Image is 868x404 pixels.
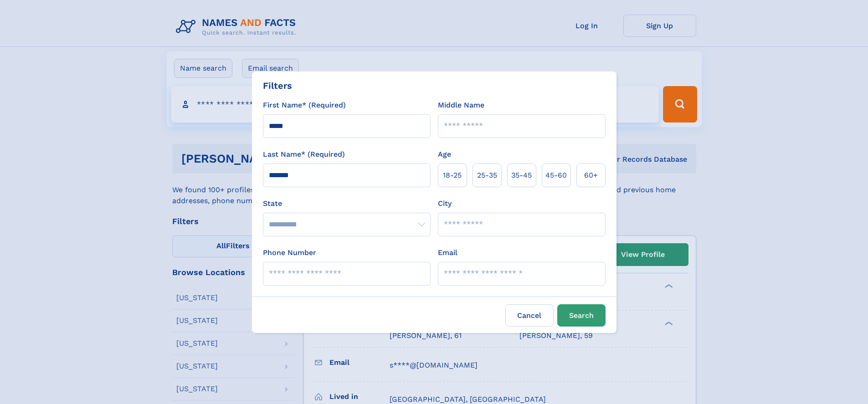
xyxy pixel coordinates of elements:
[505,304,554,327] label: Cancel
[557,304,606,327] button: Search
[584,170,598,181] span: 60+
[477,170,497,181] span: 25‑35
[263,100,346,111] label: First Name* (Required)
[263,79,292,92] div: Filters
[263,149,345,160] label: Last Name* (Required)
[438,149,451,160] label: Age
[438,198,452,209] label: City
[443,170,462,181] span: 18‑25
[545,170,567,181] span: 45‑60
[263,198,431,209] label: State
[263,247,316,258] label: Phone Number
[438,100,484,111] label: Middle Name
[511,170,532,181] span: 35‑45
[438,247,457,258] label: Email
